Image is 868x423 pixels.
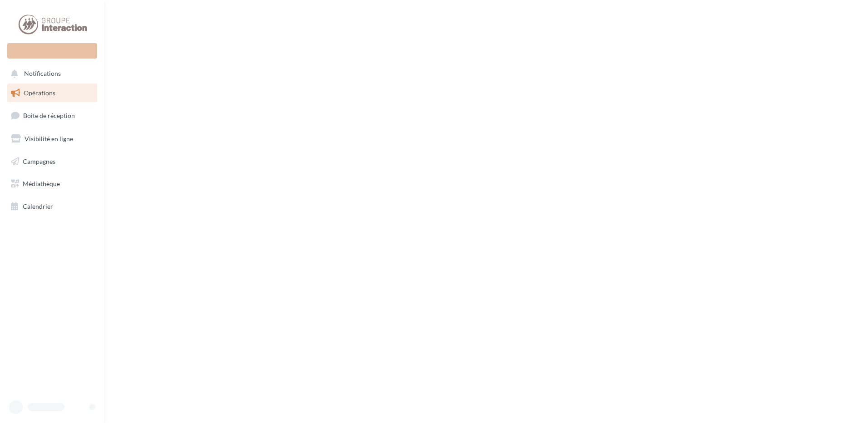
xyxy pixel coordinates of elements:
[5,197,99,216] a: Calendrier
[24,70,61,78] span: Notifications
[23,202,53,210] span: Calendrier
[5,84,99,103] a: Opérations
[7,43,97,59] div: Nouvelle campagne
[23,180,60,187] span: Médiathèque
[5,129,99,148] a: Visibilité en ligne
[24,89,55,97] span: Opérations
[5,106,99,125] a: Boîte de réception
[23,112,75,119] span: Boîte de réception
[5,152,99,171] a: Campagnes
[5,174,99,193] a: Médiathèque
[25,135,73,143] span: Visibilité en ligne
[23,157,55,165] span: Campagnes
